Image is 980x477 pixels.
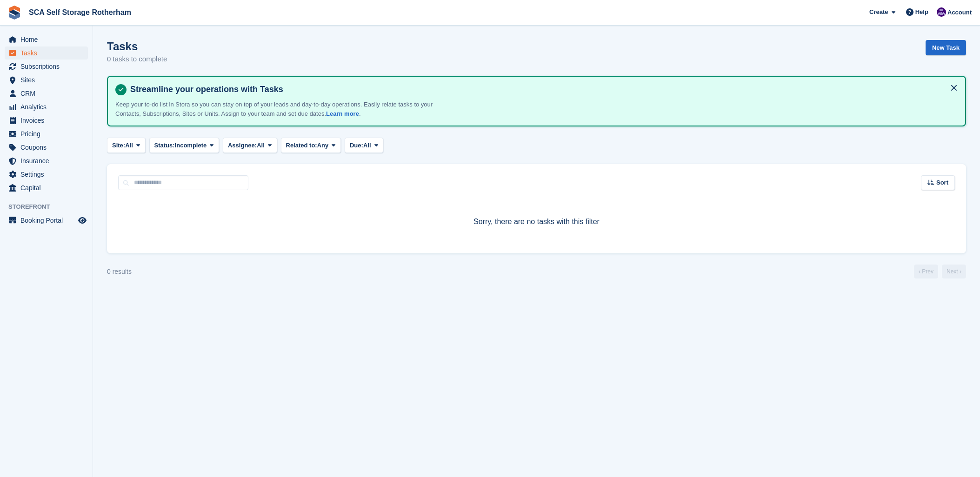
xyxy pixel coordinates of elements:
[345,138,383,153] button: Due: All
[350,141,363,150] span: Due:
[20,168,76,181] span: Settings
[914,265,938,278] a: Previous
[942,265,966,278] a: Next
[115,100,441,118] p: Keep your to-do list in Stora so you can stay on top of your leads and day-to-day operations. Eas...
[5,100,88,113] a: menu
[7,6,21,20] img: stora-icon-8386f47178a22dfd0bd8f6a31ec36ba5ce8667c1dd55bd0f319d3a0aa187defe.svg
[5,181,88,194] a: menu
[127,84,958,95] h4: Streamline your operations with Tasks
[5,154,88,167] a: menu
[869,7,888,17] span: Create
[175,141,207,150] span: Incomplete
[281,138,341,153] button: Related to: Any
[8,202,93,212] span: Storefront
[20,214,76,227] span: Booking Portal
[20,46,76,60] span: Tasks
[947,8,972,17] span: Account
[5,87,88,100] a: menu
[363,141,371,150] span: All
[20,181,76,194] span: Capital
[5,60,88,73] a: menu
[118,216,955,227] p: Sorry, there are no tasks with this filter
[20,73,76,86] span: Sites
[5,141,88,154] a: menu
[228,141,257,150] span: Assignee:
[926,40,966,55] a: New Task
[257,141,265,150] span: All
[20,60,76,73] span: Subscriptions
[912,265,968,278] nav: Page
[77,215,88,226] a: Preview store
[20,33,76,46] span: Home
[5,114,88,127] a: menu
[20,127,76,140] span: Pricing
[149,138,219,153] button: Status: Incomplete
[5,33,88,46] a: menu
[107,267,132,277] div: 0 results
[286,141,317,150] span: Related to:
[5,168,88,181] a: menu
[154,141,175,150] span: Status:
[5,46,88,60] a: menu
[112,141,125,150] span: Site:
[20,141,76,154] span: Coupons
[5,73,88,86] a: menu
[20,114,76,127] span: Invoices
[915,7,928,17] span: Help
[5,214,88,227] a: menu
[20,100,76,113] span: Analytics
[317,141,329,150] span: Any
[25,5,135,20] a: SCA Self Storage Rotherham
[107,54,167,65] p: 0 tasks to complete
[20,87,76,100] span: CRM
[223,138,277,153] button: Assignee: All
[125,141,133,150] span: All
[936,178,948,187] span: Sort
[5,127,88,140] a: menu
[107,138,146,153] button: Site: All
[937,7,946,17] img: Kelly Neesham
[107,40,167,53] h1: Tasks
[20,154,76,167] span: Insurance
[326,110,359,117] a: Learn more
